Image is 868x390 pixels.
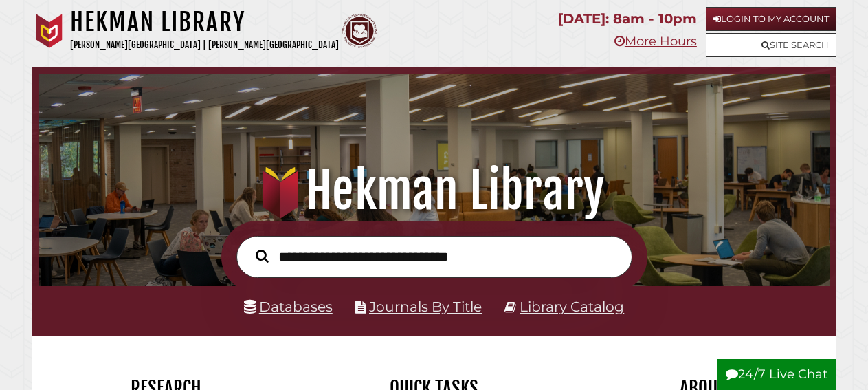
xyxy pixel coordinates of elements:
[32,14,67,48] img: Calvin University
[52,160,816,221] h1: Hekman Library
[256,249,269,263] i: Search
[369,298,482,315] a: Journals By Title
[70,7,339,37] h1: Hekman Library
[342,14,377,48] img: Calvin Theological Seminary
[520,298,624,315] a: Library Catalog
[706,33,836,57] a: Site Search
[249,246,276,266] button: Search
[614,34,697,49] a: More Hours
[558,7,697,31] p: [DATE]: 8am - 10pm
[70,37,339,53] p: [PERSON_NAME][GEOGRAPHIC_DATA] | [PERSON_NAME][GEOGRAPHIC_DATA]
[244,298,333,315] a: Databases
[706,7,836,31] a: Login to My Account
